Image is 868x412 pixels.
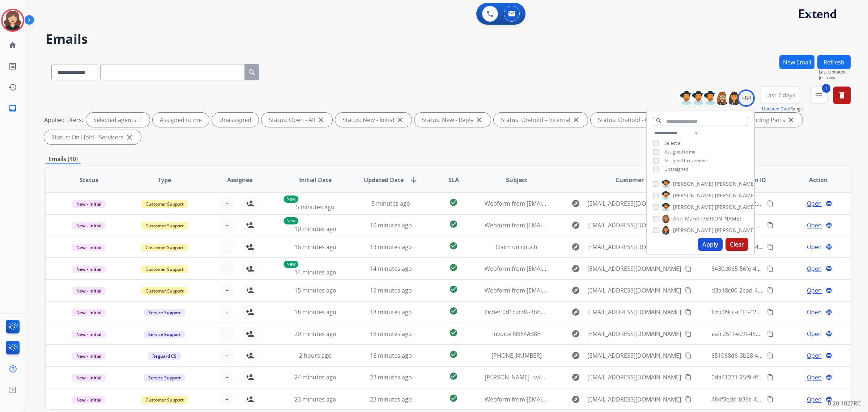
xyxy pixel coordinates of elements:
button: New Email [779,55,814,69]
span: 18 minutes ago [370,330,412,338]
span: 16 minutes ago [294,243,336,251]
div: Status: New - Reply [414,113,491,127]
mat-icon: search [248,68,256,77]
mat-icon: explore [571,308,580,316]
span: [PERSON_NAME] [673,227,714,234]
mat-icon: content_copy [767,287,774,294]
span: [EMAIL_ADDRESS][DOMAIN_NAME] [587,199,681,208]
mat-icon: explore [571,221,580,230]
span: Open [807,329,822,338]
span: Last Updated: [819,69,851,75]
span: Assigned to me [664,149,695,155]
mat-icon: close [475,115,484,124]
span: 8430d065-56fe-4803-9676-5e812aa16823 [711,265,822,273]
span: Type [158,176,171,184]
mat-icon: inbox [8,104,17,113]
button: + [220,370,234,384]
mat-icon: explore [571,243,580,251]
span: [EMAIL_ADDRESS][DOMAIN_NAME] [587,329,681,338]
span: Open [807,373,822,382]
span: 15 minutes ago [370,286,412,294]
mat-icon: content_copy [767,331,774,337]
span: + [225,199,229,208]
span: Invoice N884A38B [492,330,541,338]
div: Status: Open - All [261,113,332,127]
p: Emails (40) [46,155,81,164]
mat-icon: menu [814,91,823,100]
span: [PERSON_NAME] [673,203,714,211]
span: Open [807,286,822,295]
span: 1 [822,84,830,93]
mat-icon: content_copy [767,222,774,228]
div: Status: New - Initial [335,113,412,127]
mat-icon: check_circle [449,220,458,228]
mat-icon: person_add [246,243,254,251]
mat-icon: close [572,115,580,124]
span: 15 minutes ago [294,286,336,294]
div: Status: On-hold - Customer [591,113,689,127]
mat-icon: search [655,117,662,124]
span: Ann_Marie [673,215,699,222]
mat-icon: content_copy [685,352,692,359]
span: Open [807,395,822,404]
mat-icon: check_circle [449,394,458,403]
span: + [225,243,229,251]
p: Applied filters: [44,115,83,124]
span: Last 7 days [765,94,795,97]
span: Unassigned [664,166,688,172]
span: Customer Support [141,244,188,251]
mat-icon: explore [571,329,580,338]
span: Webform from [EMAIL_ADDRESS][DOMAIN_NAME] on [DATE] [485,221,648,229]
div: Status: On-hold – Internal [494,113,588,127]
span: [PHONE_NUMBER] [492,352,542,360]
span: [EMAIL_ADDRESS][DOMAIN_NAME] [587,395,681,404]
mat-icon: content_copy [685,265,692,272]
span: + [225,351,229,360]
span: Initial Date [299,176,332,184]
span: [EMAIL_ADDRESS][DOMAIN_NAME] [587,286,681,295]
span: fcbc09cc-c4f4-4238-b5a5-c1df406a300e [711,308,817,316]
mat-icon: arrow_downward [409,176,418,184]
div: Unassigned [212,113,259,127]
span: 24 minutes ago [294,373,336,381]
button: + [220,196,234,211]
span: [PERSON_NAME] [673,180,714,188]
mat-icon: content_copy [767,265,774,272]
img: avatar [3,10,23,30]
mat-icon: close [316,115,325,124]
span: 2 hours ago [299,352,332,360]
button: + [220,240,234,254]
button: 1 [810,87,827,104]
span: Customer Support [141,200,188,208]
mat-icon: check_circle [449,307,458,315]
span: 14 minutes ago [294,268,336,276]
span: 23 minutes ago [370,395,412,403]
span: Open [807,308,822,316]
button: Clear [726,238,748,251]
p: 0.20.1027RC [828,399,861,408]
span: New - Initial [72,352,106,360]
mat-icon: explore [571,286,580,295]
span: 10 minutes ago [294,225,336,233]
mat-icon: language [826,374,832,381]
span: [PERSON_NAME] [715,180,756,188]
span: + [225,373,229,382]
span: Status [80,176,98,184]
mat-icon: person_add [246,395,254,404]
span: [EMAIL_ADDRESS][DOMAIN_NAME] [587,221,681,230]
mat-icon: person_add [246,264,254,273]
mat-icon: language [826,331,832,337]
mat-icon: content_copy [767,396,774,403]
span: Webform from [EMAIL_ADDRESS][DOMAIN_NAME] on [DATE] [485,395,648,403]
mat-icon: language [826,265,832,272]
span: Customer Support [141,222,188,230]
mat-icon: list_alt [8,62,17,71]
span: 13 minutes ago [370,243,412,251]
span: Open [807,264,822,273]
span: 14 minutes ago [370,265,412,273]
span: [PERSON_NAME] - w/o 2484206300 [485,373,578,381]
mat-icon: content_copy [767,200,774,207]
mat-icon: check_circle [449,263,458,272]
button: + [220,348,234,363]
span: 651088d6-3b28-48ba-90d6-2f00a38c0c30 [711,352,822,360]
